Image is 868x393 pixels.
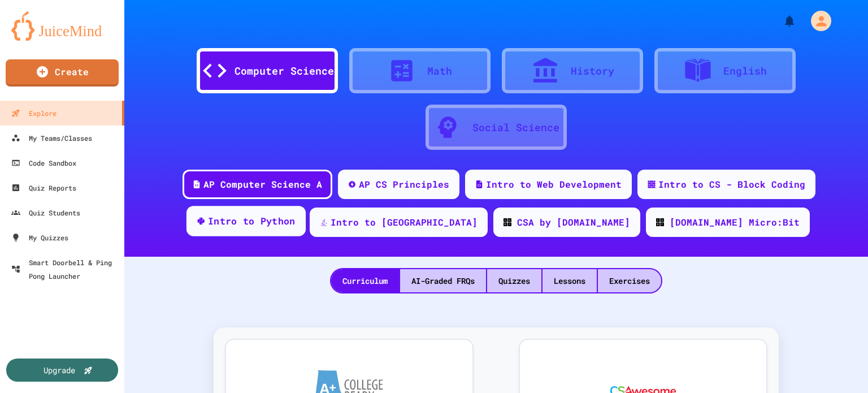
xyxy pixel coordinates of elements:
[487,269,541,292] div: Quizzes
[6,59,119,87] a: Create
[486,178,622,191] div: Intro to Web Development
[208,214,296,228] div: Intro to Python
[762,11,799,31] div: My Notifications
[517,215,630,229] div: CSA by [DOMAIN_NAME]
[571,63,614,79] div: History
[331,215,478,229] div: Intro to [GEOGRAPHIC_DATA]
[203,178,322,191] div: AP Computer Science A
[656,218,664,226] img: CODE_logo_RGB.png
[799,8,834,34] div: My Account
[11,231,68,244] div: My Quizzes
[658,178,805,191] div: Intro to CS - Block Coding
[670,215,800,229] div: [DOMAIN_NAME] Micro:Bit
[11,156,76,170] div: Code Sandbox
[723,63,767,79] div: English
[472,120,559,135] div: Social Science
[11,181,76,195] div: Quiz Reports
[598,269,661,292] div: Exercises
[331,269,399,292] div: Curriculum
[504,218,511,226] img: CODE_logo_RGB.png
[400,269,486,292] div: AI-Graded FRQs
[11,256,120,283] div: Smart Doorbell & Ping Pong Launcher
[11,106,57,120] div: Explore
[542,269,597,292] div: Lessons
[11,131,92,145] div: My Teams/Classes
[359,178,449,191] div: AP CS Principles
[44,364,75,376] div: Upgrade
[11,206,80,219] div: Quiz Students
[11,11,113,41] img: logo-orange.svg
[427,63,452,79] div: Math
[235,63,334,79] div: Computer Science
